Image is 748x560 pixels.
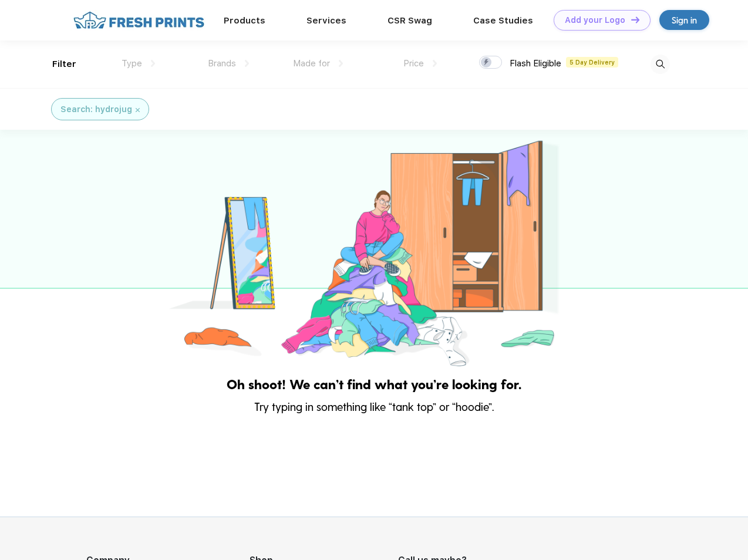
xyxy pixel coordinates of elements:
[151,60,155,67] img: dropdown.png
[672,14,697,27] div: Sign in
[60,103,132,116] div: Search: hydrojug
[403,58,424,69] span: Price
[651,55,670,74] img: desktop_search.svg
[293,58,330,69] span: Made for
[208,58,236,69] span: Brands
[631,16,639,23] img: DT
[339,60,343,67] img: dropdown.png
[136,108,140,112] img: filter_cancel.svg
[122,58,142,69] span: Type
[566,57,618,68] span: 5 Day Delivery
[224,15,265,26] a: Products
[52,58,76,71] div: Filter
[245,60,249,67] img: dropdown.png
[433,60,437,67] img: dropdown.png
[659,10,709,30] a: Sign in
[510,58,561,69] span: Flash Eligible
[70,10,208,31] img: fo%20logo%202.webp
[565,15,625,25] div: Add your Logo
